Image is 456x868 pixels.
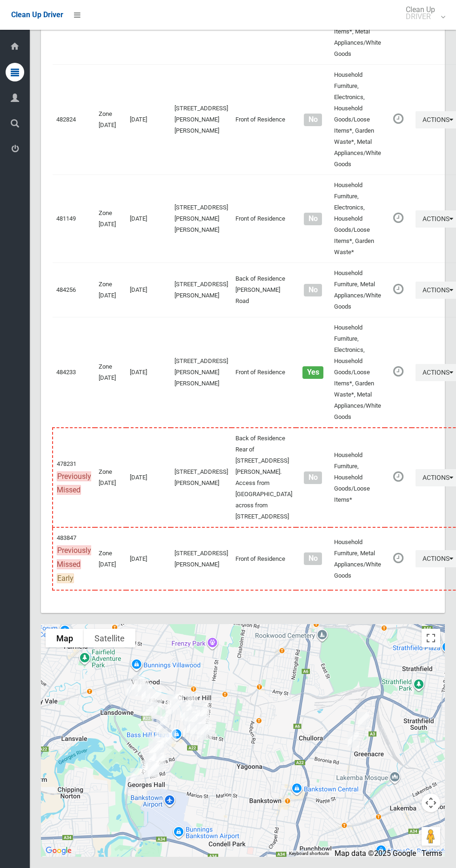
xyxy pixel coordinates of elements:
[146,737,164,760] div: 14 Jacaranda Drive, GEORGES HALL NSW 2198<br>Status : AssignedToRoute<br><a href="/driver/booking...
[157,729,175,752] div: 5 Tucabia Avenue, GEORGES HALL NSW 2198<br>Status : AssignedToRoute<br><a href="/driver/booking/4...
[53,263,95,317] td: 484256
[136,757,155,781] div: 175 Rex Road, GEORGES HALL NSW 2198<br>Status : AssignedToRoute<br><a href="/driver/booking/48114...
[95,175,126,263] td: Zone [DATE]
[53,428,95,527] td: 478231
[57,471,91,495] span: Previously Missed
[393,113,403,125] i: Booking awaiting collection. Mark as collected or report issues to complete task.
[139,702,157,725] div: 11 Linda Avenue, BASS HILL NSW 2197<br>Status : AssignedToRoute<br><a href="/driver/booking/48083...
[300,555,327,563] h4: Normal sized
[95,428,126,527] td: Zone [DATE]
[144,758,163,781] div: 15 Wright Close, GEORGES HALL NSW 2198<br>Status : AssignedToRoute<br><a href="/driver/booking/48...
[300,116,327,124] h4: Normal sized
[185,706,204,729] div: 1/20 Strickland Street, BASS HILL NSW 2197<br>Status : AssignedToRoute<br><a href="/driver/bookin...
[330,65,385,175] td: Household Furniture, Electronics, Household Goods/Loose Items*, Garden Waste*, Metal Appliances/W...
[401,6,444,20] span: Clean Up
[95,263,126,317] td: Zone [DATE]
[130,671,148,694] div: 23 Binna Burra Street, VILLAWOOD NSW 2163<br>Status : AssignedToRoute<br><a href="/driver/booking...
[330,428,385,527] td: Household Furniture, Household Goods/Loose Items*
[304,284,322,296] span: No
[53,317,95,428] td: 484233
[169,687,188,710] div: 1/239 Miller Road, BASS HILL NSW 2197<br>Status : AssignedToRoute<br><a href="/driver/booking/483...
[330,527,385,590] td: Household Furniture, Metal Appliances/White Goods
[43,845,74,857] a: Open this area in Google Maps (opens a new window)
[141,749,160,773] div: 10 Lentara Court, GEORGES HALL NSW 2198<br>Status : AssignedToRoute<br><a href="/driver/booking/4...
[161,724,180,747] div: 95 Denman Road, GEORGES HALL NSW 2198<br>Status : AssignedToRoute<br><a href="/driver/booking/483...
[171,428,232,527] td: [STREET_ADDRESS][PERSON_NAME]
[153,714,171,738] div: 31 Yvonne Crescent, BASS HILL NSW 2197<br>Status : AssignedToRoute<br><a href="/driver/booking/48...
[95,527,126,590] td: Zone [DATE]
[164,691,183,714] div: 2a Nurragi Street, VILLAWOOD NSW 2163<br>Status : AssignedToRoute<br><a href="/driver/booking/483...
[149,734,168,758] div: 31 Jacaranda Drive, GEORGES HALL NSW 2198<br>Status : AssignedToRoute<br><a href="/driver/booking...
[141,751,160,774] div: 12 Lentara Court, GEORGES HALL NSW 2198<br>Status : AssignedToRoute<br><a href="/driver/booking/4...
[194,699,213,722] div: 7 Elke Crescent, CHESTER HILL NSW 2162<br>Status : AssignedToRoute<br><a href="/driver/booking/48...
[187,718,205,741] div: 7 Rixon Street, BASS HILL NSW 2197<br>Status : AssignedToRoute<br><a href="/driver/booking/482445...
[232,65,296,175] td: Front of Residence
[138,682,156,706] div: 2 Coolalie Street, VILLAWOOD NSW 2163<br>Status : AssignedToRoute<br><a href="/driver/booking/484...
[182,690,201,713] div: 93 Mc Clelland Street, CHESTER HILL NSW 2162<br>Status : AssignedToRoute<br><a href="/driver/book...
[232,175,296,263] td: Front of Residence
[422,827,440,846] button: Drag Pegman onto the map to open Street View
[422,629,440,647] button: Toggle fullscreen view
[142,685,161,708] div: 32 Gundaroo Street, VILLAWOOD NSW 2163<br>Status : AssignedToRoute<br><a href="/driver/booking/48...
[393,552,403,564] i: Booking awaiting collection. Mark as collected or report issues to complete task.
[176,700,195,723] div: 70 Beatrice Street, BASS HILL NSW 2197<br>Status : AssignedToRoute<br><a href="/driver/booking/48...
[126,175,171,263] td: [DATE]
[171,263,232,317] td: [STREET_ADDRESS][PERSON_NAME]
[11,8,63,22] a: Clean Up Driver
[194,713,213,736] div: 27 Buist Street, BASS HILL NSW 2197<br>Status : AssignedToRoute<br><a href="/driver/booking/48406...
[84,629,135,647] button: Show satellite imagery
[156,705,175,728] div: 11 Baxter Road, BASS HILL NSW 2197<br>Status : AssignedToRoute<br><a href="/driver/booking/484337...
[232,263,296,317] td: Back of Residence [PERSON_NAME] Road
[422,794,440,812] button: Map camera controls
[46,629,84,647] button: Show street map
[180,718,198,741] div: 735 Hume Highway, BASS HILL NSW 2197<br>Status : AssignedToRoute<br><a href="/driver/booking/4848...
[57,545,91,569] span: Previously Missed
[126,428,171,527] td: [DATE]
[232,428,296,527] td: Back of Residence Rear of [STREET_ADDRESS][PERSON_NAME]. Access from [GEOGRAPHIC_DATA] across fro...
[422,849,442,858] a: Terms (opens in new tab)
[393,283,403,295] i: Booking awaiting collection. Mark as collected or report issues to complete task.
[330,317,385,428] td: Household Furniture, Electronics, Household Goods/Loose Items*, Garden Waste*, Metal Appliances/W...
[193,720,212,744] div: 84B Robertson Road, BASS HILL NSW 2197<br>Status : AssignedToRoute<br><a href="/driver/booking/48...
[145,740,164,763] div: 15 Oak Drive, GEORGES HALL NSW 2198<br>Status : AssignedToRoute<br><a href="/driver/booking/48339...
[300,369,327,377] h4: Oversized
[185,709,203,733] div: 1/32 Strickland Street, BASS HILL NSW 2197<br>Status : AssignedToRoute<br><a href="/driver/bookin...
[393,471,403,483] i: Booking awaiting collection. Mark as collected or report issues to complete task.
[53,527,95,590] td: 483847
[145,732,163,755] div: 77 Caroline Crescent, GEORGES HALL NSW 2198<br>Status : AssignedToRoute<br><a href="/driver/booki...
[406,13,435,20] small: DRIVER
[126,317,171,428] td: [DATE]
[330,175,385,263] td: Household Furniture, Electronics, Household Goods/Loose Items*, Garden Waste*
[302,366,323,379] span: Yes
[147,700,166,723] div: 49 Baxter Road, BASS HILL NSW 2197<br>Status : AssignedToRoute<br><a href="/driver/booking/483243...
[53,175,95,263] td: 481149
[232,527,296,590] td: Front of Residence
[300,474,327,482] h4: Normal sized
[147,686,165,709] div: 12 Gundaroo Street, VILLAWOOD NSW 2163<br>Status : AssignedToRoute<br><a href="/driver/booking/48...
[393,365,403,377] i: Booking awaiting collection. Mark as collected or report issues to complete task.
[354,708,373,732] div: 23 David Street, GREENACRE NSW 2190<br>Status : AssignedToRoute<br><a href="/driver/booking/47823...
[171,317,232,428] td: [STREET_ADDRESS][PERSON_NAME][PERSON_NAME]
[151,751,169,774] div: 41 Amaroo Avenue, GEORGES HALL NSW 2198<br>Status : AssignedToRoute<br><a href="/driver/booking/4...
[330,263,385,317] td: Household Furniture, Metal Appliances/White Goods
[126,263,171,317] td: [DATE]
[95,317,126,428] td: Zone [DATE]
[127,764,145,787] div: 48 Haig Avenue, GEORGES HALL NSW 2198<br>Status : AssignedToRoute<br><a href="/driver/booking/484...
[163,690,181,713] div: 4 Nurragi Street, VILLAWOOD NSW 2163<br>Status : AssignedToRoute<br><a href="/driver/booking/4838...
[123,677,141,700] div: 46b Belar Avenue, VILLAWOOD NSW 2163<br>Status : AssignedToRoute<br><a href="/driver/booking/4835...
[171,527,232,590] td: [STREET_ADDRESS][PERSON_NAME]
[304,552,322,565] span: No
[95,65,126,175] td: Zone [DATE]
[393,212,403,224] i: Booking awaiting collection. Mark as collected or report issues to complete task.
[178,703,196,726] div: 41 Orchard Road, BASS HILL NSW 2197<br>Status : AssignedToRoute<br><a href="/driver/booking/48459...
[289,850,329,857] button: Keyboard shortcuts
[151,728,170,752] div: 5 Leon Avenue, GEORGES HALL NSW 2198<br>Status : AssignedToRoute<br><a href="/driver/booking/4838...
[140,756,159,780] div: 20 Georges Crescent, GEORGES HALL NSW 2198<br>Status : AssignedToRoute<br><a href="/driver/bookin...
[149,739,168,762] div: 23 Oak Drive, GEORGES HALL NSW 2198<br>Status : AssignedToRoute<br><a href="/driver/booking/48479...
[181,707,200,730] div: 3/132 Chester Hill Road, BASS HILL NSW 2197<br>Status : AssignedToRoute<br><a href="/driver/booki...
[300,215,327,223] h4: Normal sized
[344,728,362,751] div: 34 Rawson Road, GREENACRE NSW 2190<br>Status : AssignedToRoute<br><a href="/driver/booking/483847...
[232,317,296,428] td: Front of Residence
[304,471,322,484] span: No
[171,65,232,175] td: [STREET_ADDRESS][PERSON_NAME][PERSON_NAME]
